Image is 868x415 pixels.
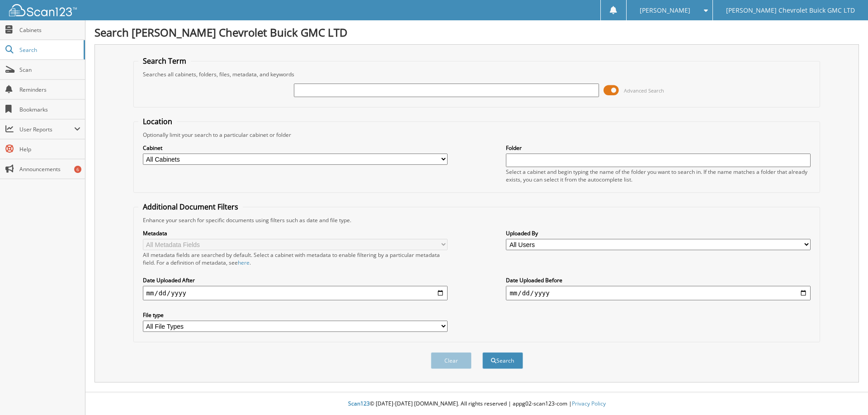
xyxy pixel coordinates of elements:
span: User Reports [19,126,74,133]
a: Privacy Policy [572,400,606,407]
span: [PERSON_NAME] Chevrolet Buick GMC LTD [726,8,855,13]
span: Scan123 [348,400,370,407]
span: Search [19,46,79,54]
span: Announcements [19,165,80,173]
span: Reminders [19,86,80,93]
span: Advanced Search [624,87,664,94]
label: Folder [506,144,811,152]
span: [PERSON_NAME] [640,8,690,13]
label: Date Uploaded Before [506,276,811,284]
legend: Search Term [138,56,191,66]
a: here [238,259,250,266]
label: Cabinet [143,144,448,152]
span: Cabinets [19,26,80,34]
div: Optionally limit your search to a particular cabinet or folder [138,131,816,139]
h1: Search [PERSON_NAME] Chevrolet Buick GMC LTD [94,25,859,40]
div: All metadata fields are searched by default. Select a cabinet with metadata to enable filtering b... [143,251,448,266]
div: Searches all cabinets, folders, files, metadata, and keywords [138,70,816,78]
div: Select a cabinet and begin typing the name of the folder you want to search in. If the name match... [506,168,811,183]
span: Scan [19,66,80,74]
img: scan123-logo-white.svg [9,4,77,16]
div: Enhance your search for specific documents using filters such as date and file type. [138,216,816,224]
legend: Additional Document Filters [138,202,243,212]
button: Search [482,352,523,369]
label: File type [143,311,448,319]
span: Help [19,145,80,153]
span: Bookmarks [19,106,80,113]
label: Metadata [143,229,448,237]
button: Clear [431,352,472,369]
input: start [143,286,448,300]
label: Date Uploaded After [143,276,448,284]
div: © [DATE]-[DATE] [DOMAIN_NAME]. All rights reserved | appg02-scan123-com | [85,393,868,415]
input: end [506,286,811,300]
label: Uploaded By [506,229,811,237]
legend: Location [138,117,177,126]
div: 6 [74,166,81,173]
